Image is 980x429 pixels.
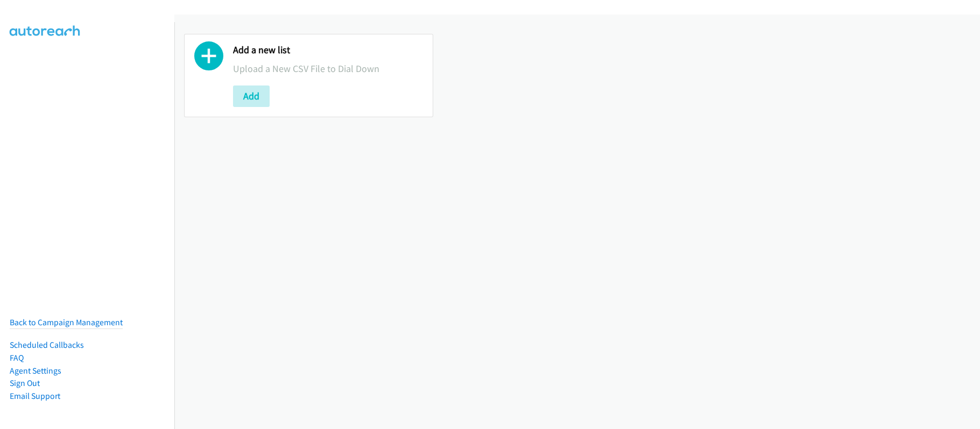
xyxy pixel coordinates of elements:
a: Email Support [10,391,60,401]
a: Back to Campaign Management [10,317,123,327]
a: Sign Out [10,378,40,388]
p: Upload a New CSV File to Dial Down [233,61,423,76]
h2: Add a new list [233,44,423,56]
a: Scheduled Callbacks [10,340,84,350]
button: Add [233,85,270,107]
a: Agent Settings [10,366,61,376]
a: FAQ [10,353,24,363]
